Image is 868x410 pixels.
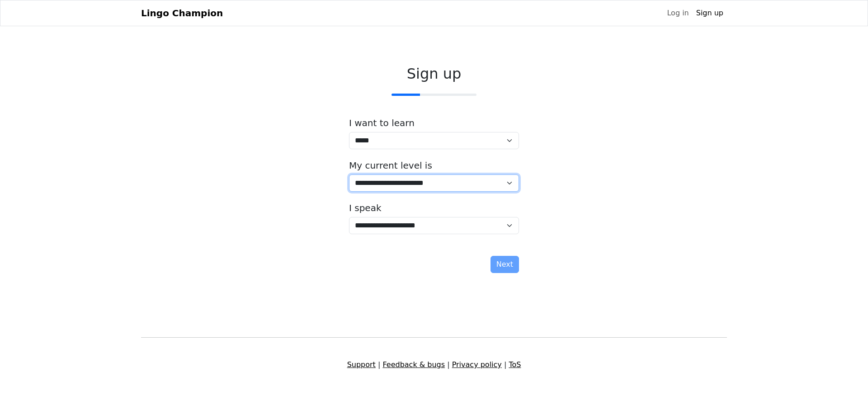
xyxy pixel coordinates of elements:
a: ToS [509,360,521,369]
a: Lingo Champion [141,4,223,22]
a: Feedback & bugs [382,360,445,369]
a: Support [347,360,376,369]
h2: Sign up [349,65,519,82]
label: I speak [349,203,382,213]
a: Log in [663,4,692,22]
div: | | | [136,359,732,370]
label: I want to learn [349,118,415,128]
a: Sign up [693,4,727,22]
label: My current level is [349,160,432,171]
a: Privacy policy [452,360,502,369]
